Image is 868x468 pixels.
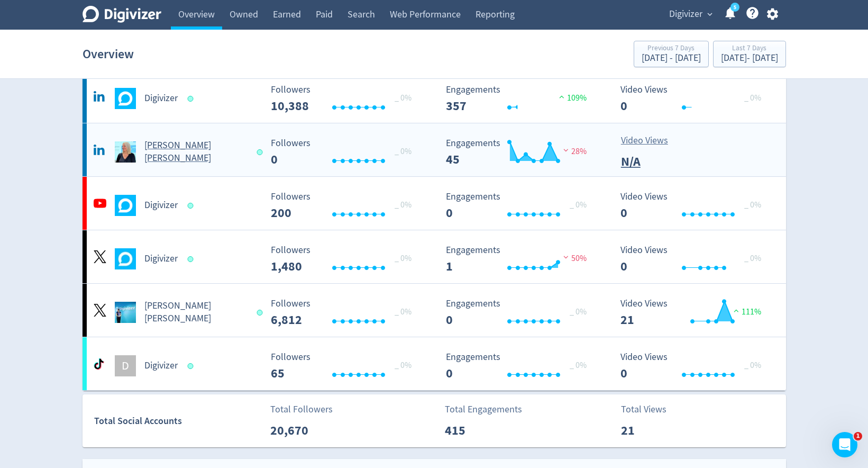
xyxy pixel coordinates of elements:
span: _ 0% [395,146,412,157]
svg: Followers --- [266,245,424,273]
img: Digivizer undefined [115,248,136,269]
div: Last 7 Days [721,44,778,53]
span: 50% [561,253,587,264]
svg: Engagements 1 [441,245,599,273]
a: Digivizer undefinedDigivizer Followers --- _ 0% Followers 10,388 Engagements 357 Engagements 357 ... [83,70,786,123]
img: Emma Lo Russo undefined [115,302,136,323]
h5: Digivizer [144,92,178,105]
img: Digivizer undefined [115,88,136,109]
a: Emma Lo Russo undefined[PERSON_NAME] [PERSON_NAME] Followers --- _ 0% Followers 6,812 Engagements... [83,284,786,337]
h1: Overview [83,37,134,71]
text: 5 [733,4,736,11]
span: _ 0% [570,200,587,210]
p: Total Followers [270,402,333,417]
div: Previous 7 Days [642,44,701,53]
span: 109% [556,93,587,103]
span: _ 0% [395,360,412,371]
button: Digivizer [665,6,715,23]
span: _ 0% [570,360,587,371]
button: Last 7 Days[DATE]- [DATE] [713,41,786,67]
svg: Followers --- [266,299,424,327]
span: Digivizer [669,6,702,23]
a: Digivizer undefinedDigivizer Followers --- _ 0% Followers 1,480 Engagements 1 Engagements 1 50% V... [83,230,786,283]
p: Video Views [621,133,682,148]
h5: [PERSON_NAME] [PERSON_NAME] [144,300,248,325]
a: DDigivizer Followers --- _ 0% Followers 65 Engagements 0 Engagements 0 _ 0% Video Views 0 Video V... [83,337,786,390]
svg: Video Views 0 [615,245,774,273]
span: 1 [854,432,862,440]
svg: Video Views 0 [615,192,774,220]
img: positive-performance.svg [556,93,567,101]
span: _ 0% [570,307,587,317]
span: Data last synced: 13 Aug 2025, 6:02am (AEST) [187,203,196,209]
svg: Followers --- [266,138,424,166]
p: Total Engagements [445,402,522,417]
span: 111% [731,307,761,317]
p: 21 [621,421,682,440]
svg: Followers --- [266,192,424,220]
span: expand_more [705,10,715,19]
img: Digivizer undefined [115,195,136,216]
span: Data last synced: 13 Aug 2025, 12:02pm (AEST) [257,310,266,316]
span: _ 0% [744,200,761,210]
span: _ 0% [744,360,761,371]
svg: Followers --- [266,85,424,113]
div: [DATE] - [DATE] [721,53,778,63]
h5: Digivizer [144,253,178,265]
a: Digivizer undefinedDigivizer Followers --- _ 0% Followers 200 Engagements 0 Engagements 0 _ 0% Vi... [83,177,786,230]
div: D [115,355,136,376]
p: 20,670 [270,421,331,440]
img: negative-performance.svg [561,146,571,154]
span: _ 0% [395,253,412,264]
span: Data last synced: 13 Aug 2025, 9:02am (AEST) [257,149,266,155]
div: Total Social Accounts [94,413,263,429]
svg: Engagements 0 [441,299,599,327]
button: Previous 7 Days[DATE] - [DATE] [634,41,709,67]
img: negative-performance.svg [561,253,571,261]
svg: Engagements 0 [441,192,599,220]
span: _ 0% [744,253,761,264]
svg: Engagements 45 [441,138,599,166]
span: _ 0% [744,93,761,103]
svg: Video Views 0 [615,85,774,113]
img: positive-performance.svg [731,307,742,314]
img: Emma Lo Russo undefined [115,141,136,163]
span: _ 0% [395,307,412,317]
span: _ 0% [395,93,412,103]
span: Data last synced: 12 Aug 2025, 11:02pm (AEST) [187,256,196,262]
svg: Followers --- [266,352,424,380]
svg: Engagements 357 [441,85,599,113]
span: 28% [561,146,587,157]
p: N/A [621,152,682,171]
a: Emma Lo Russo undefined[PERSON_NAME] [PERSON_NAME] Followers --- _ 0% Followers 0 Engagements 45 ... [83,123,786,176]
span: Data last synced: 13 Aug 2025, 9:02am (AEST) [187,96,196,102]
p: Total Views [621,402,682,417]
h5: [PERSON_NAME] [PERSON_NAME] [144,139,248,165]
svg: Video Views 21 [615,299,774,327]
p: 415 [445,421,506,440]
svg: Video Views 0 [615,352,774,380]
h5: Digivizer [144,199,178,212]
h5: Digivizer [144,359,178,372]
svg: Engagements 0 [441,352,599,380]
iframe: Intercom live chat [832,432,857,457]
span: _ 0% [395,200,412,210]
span: Data last synced: 13 Aug 2025, 11:01am (AEST) [187,363,196,369]
a: 5 [730,3,739,12]
div: [DATE] - [DATE] [642,53,701,63]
